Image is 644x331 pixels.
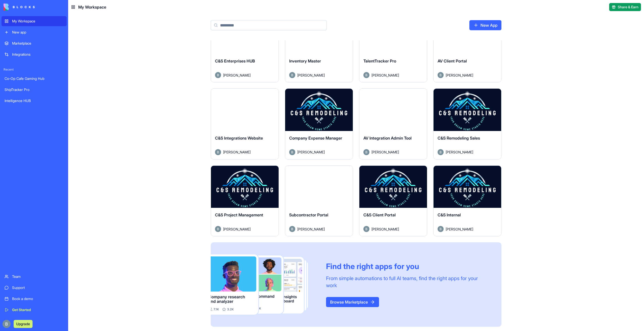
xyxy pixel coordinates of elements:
span: [PERSON_NAME] [223,149,251,155]
a: Integrations [2,49,67,59]
div: Get Started [12,307,64,312]
a: Subcontractor PortalAvatar[PERSON_NAME] [285,165,353,237]
a: Marketplace [2,38,67,48]
img: Avatar [215,149,221,155]
img: logo [4,4,35,11]
a: C&S InternalAvatar[PERSON_NAME] [433,165,501,237]
div: Intelligence HUB [5,98,64,103]
img: Avatar [363,149,369,155]
span: [PERSON_NAME] [371,73,399,78]
a: Co-Op Cafe Gaming Hub [2,74,67,84]
div: From simple automations to full AI teams, find the right apps for your work [326,275,489,289]
a: AV Client PortalAvatar[PERSON_NAME] [433,12,501,83]
img: Avatar [215,226,221,232]
a: Get Started [2,305,67,315]
span: [PERSON_NAME] [223,226,251,232]
div: My Workspace [12,19,64,24]
img: Avatar [363,72,369,78]
img: Avatar [438,226,444,232]
span: [PERSON_NAME] [371,149,399,155]
span: TalentTracker Pro [363,58,396,63]
span: C&S Project Management [215,212,263,217]
a: Intelligence HUB [2,96,67,106]
span: C&S Enterprises HUB [215,58,255,63]
span: My Workspace [78,4,106,10]
span: AV Client Portal [438,58,467,63]
span: [PERSON_NAME] [297,73,325,78]
span: C&S Client Portal [363,212,396,217]
a: C&S Remodeling SalesAvatar[PERSON_NAME] [433,88,501,159]
span: Recent [2,68,67,72]
span: [PERSON_NAME] [446,73,473,78]
img: Avatar [289,226,295,232]
a: My Workspace [2,16,67,26]
div: Co-Op Cafe Gaming Hub [5,76,64,81]
img: Avatar [363,226,369,232]
div: Team [12,274,64,279]
img: Avatar [289,72,295,78]
span: C&S Internal [438,212,461,217]
span: [PERSON_NAME] [297,149,325,155]
span: [PERSON_NAME] [223,73,251,78]
a: C&S Integrations WebsiteAvatar[PERSON_NAME] [211,88,279,159]
a: Book a demo [2,294,67,304]
span: [PERSON_NAME] [371,226,399,232]
div: Support [12,285,64,290]
a: New App [469,20,501,30]
span: Share & Earn [618,5,638,10]
div: Integrations [12,52,64,57]
button: Upgrade [14,320,33,328]
div: New app [12,30,64,35]
img: Avatar [289,149,295,155]
span: Company Expense Manager [289,136,342,141]
img: Frame_181_egmpey.png [211,254,318,315]
a: C&S Project ManagementAvatar[PERSON_NAME] [211,165,279,237]
div: Book a demo [12,296,64,301]
span: [PERSON_NAME] [446,149,473,155]
span: Subcontractor Portal [289,212,328,217]
span: Inventory Master [289,58,321,63]
a: Team [2,272,67,282]
a: Upgrade [14,321,33,326]
div: ShipTracker Pro [5,87,64,92]
a: AV Integration Admin ToolAvatar[PERSON_NAME] [359,88,427,159]
img: Avatar [438,72,444,78]
a: Browse Marketplace [326,297,379,307]
span: C&S Integrations Website [215,136,263,141]
a: TalentTracker ProAvatar[PERSON_NAME] [359,12,427,83]
span: AV Integration Admin Tool [363,136,412,141]
a: C&S Enterprises HUBAvatar[PERSON_NAME] [211,12,279,83]
img: Avatar [215,72,221,78]
div: Marketplace [12,41,64,46]
img: ACg8ocIug40qN1SCXJiinWdltW7QsPxROn8ZAVDlgOtPD8eQfXIZmw=s96-c [3,320,11,328]
span: [PERSON_NAME] [297,226,325,232]
a: New app [2,27,67,37]
a: C&S Client PortalAvatar[PERSON_NAME] [359,165,427,237]
a: Company Expense ManagerAvatar[PERSON_NAME] [285,88,353,159]
span: [PERSON_NAME] [446,226,473,232]
a: ShipTracker Pro [2,85,67,95]
button: Share & Earn [609,3,641,11]
a: Support [2,283,67,293]
span: C&S Remodeling Sales [438,136,480,141]
div: Find the right apps for you [326,262,489,271]
img: Avatar [438,149,444,155]
a: Inventory MasterAvatar[PERSON_NAME] [285,12,353,83]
